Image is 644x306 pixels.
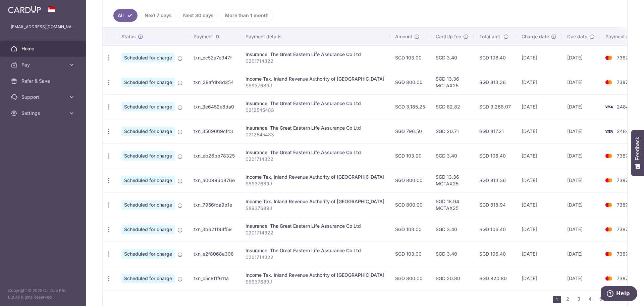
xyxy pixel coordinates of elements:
td: SGD 106.40 [474,143,516,168]
td: SGD 3.40 [430,217,474,242]
div: Income Tax. Inland Revenue Authority of [GEOGRAPHIC_DATA] [246,198,384,205]
span: Scheduled for charge [121,225,175,234]
td: txn_ec52a7e347f [188,45,240,70]
td: txn_eb26bb78325 [188,143,240,168]
p: 0201714322 [246,156,384,163]
a: 4 [586,295,594,303]
button: Feedback - Show survey [631,130,644,176]
img: Bank Card [602,78,615,86]
td: [DATE] [516,94,562,119]
a: 2 [563,295,572,303]
td: [DATE] [516,192,562,217]
span: 2484 [617,104,629,110]
p: 0201714322 [246,58,384,64]
div: Insurance. The Great Eastern Life Assurance Co Ltd [246,100,384,107]
td: SGD 20.71 [430,119,474,143]
span: Scheduled for charge [121,127,175,136]
span: Total amt. [479,33,501,40]
th: Payment details [240,28,390,45]
td: SGD 817.21 [474,119,516,143]
img: Bank Card [602,176,615,184]
span: 7387 [617,177,628,183]
td: txn_a00996b876e [188,168,240,192]
img: Bank Card [602,274,615,282]
td: SGD 82.82 [430,94,474,119]
span: 7387 [617,79,628,85]
td: txn_28afdb8d254 [188,70,240,94]
td: SGD 3.40 [430,143,474,168]
p: 0212545483 [246,131,384,138]
td: SGD 800.00 [390,192,430,217]
a: Next 30 days [179,9,218,22]
td: [DATE] [562,45,600,70]
a: 3 [575,295,583,303]
span: Status [121,33,136,40]
td: SGD 3,268.07 [474,94,516,119]
div: Income Tax. Inland Revenue Authority of [GEOGRAPHIC_DATA] [246,272,384,278]
td: SGD 800.00 [390,70,430,94]
p: 0201714322 [246,254,384,261]
td: txn_3569669cf43 [188,119,240,143]
td: SGD 3.40 [430,242,474,266]
span: Scheduled for charge [121,53,175,62]
td: txn_3e6452e8da0 [188,94,240,119]
td: txn_c5c8f1f611a [188,266,240,291]
span: Scheduled for charge [121,78,175,87]
span: 2484 [617,128,629,134]
p: S8937689J [246,180,384,187]
span: 7387 [617,226,628,232]
p: S8937689J [246,205,384,212]
div: Insurance. The Great Eastern Life Assurance Co Ltd [246,51,384,58]
img: Bank Card [602,127,615,135]
td: [DATE] [562,94,600,119]
td: [DATE] [562,119,600,143]
td: [DATE] [562,143,600,168]
a: More than 1 month [221,9,273,22]
td: [DATE] [516,119,562,143]
td: SGD 3.40 [430,45,474,70]
span: 7387 [617,202,628,208]
span: Refer & Save [21,78,66,84]
td: txn_7956fda9b1e [188,192,240,217]
div: Insurance. The Great Eastern Life Assurance Co Ltd [246,223,384,229]
div: Insurance. The Great Eastern Life Assurance Co Ltd [246,125,384,131]
td: SGD 813.36 [474,168,516,192]
td: SGD 796.50 [390,119,430,143]
span: Charge date [522,33,549,40]
span: 7387 [617,153,628,159]
div: Income Tax. Inland Revenue Authority of [GEOGRAPHIC_DATA] [246,76,384,82]
td: SGD 3,185.25 [390,94,430,119]
td: SGD 800.00 [390,266,430,291]
li: 1 [553,296,561,303]
img: Bank Card [602,152,615,160]
span: Scheduled for charge [121,176,175,185]
span: Due date [567,33,587,40]
td: [DATE] [562,168,600,192]
img: Bank Card [602,103,615,111]
span: Amount [395,33,412,40]
p: 0201714322 [246,229,384,236]
img: Bank Card [602,250,615,258]
td: SGD 13.36 MCTAX25 [430,168,474,192]
td: SGD 820.80 [474,266,516,291]
td: [DATE] [562,217,600,242]
p: S8937689J [246,82,384,89]
span: Support [21,94,66,100]
p: 0212545483 [246,107,384,114]
span: 7387 [617,55,628,60]
span: 7387 [617,275,628,281]
span: Scheduled for charge [121,249,175,259]
div: Insurance. The Great Eastern Life Assurance Co Ltd [246,149,384,156]
a: Next 7 days [140,9,176,22]
td: SGD 20.80 [430,266,474,291]
a: 5 [597,295,605,303]
p: S8937689J [246,278,384,285]
td: [DATE] [516,168,562,192]
span: 7387 [617,251,628,257]
td: txn_3b621194f59 [188,217,240,242]
td: SGD 106.40 [474,217,516,242]
div: Income Tax. Inland Revenue Authority of [GEOGRAPHIC_DATA] [246,174,384,180]
span: Settings [21,110,66,117]
p: [EMAIL_ADDRESS][DOMAIN_NAME] [11,24,75,30]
